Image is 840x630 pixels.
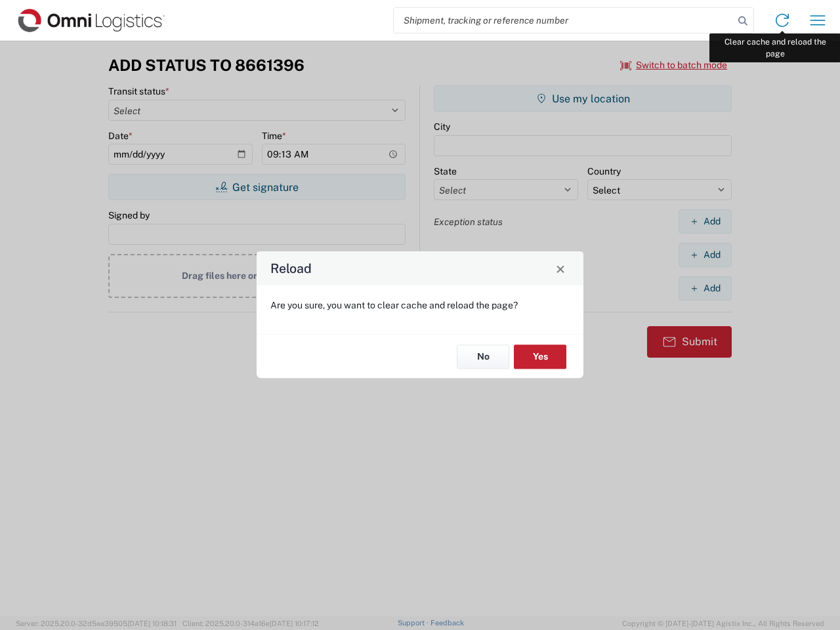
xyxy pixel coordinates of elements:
input: Shipment, tracking or reference number [394,8,734,33]
button: Close [551,259,570,278]
p: Are you sure, you want to clear cache and reload the page? [270,299,570,311]
button: No [457,345,509,369]
button: Yes [514,345,566,369]
h4: Reload [270,259,312,278]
